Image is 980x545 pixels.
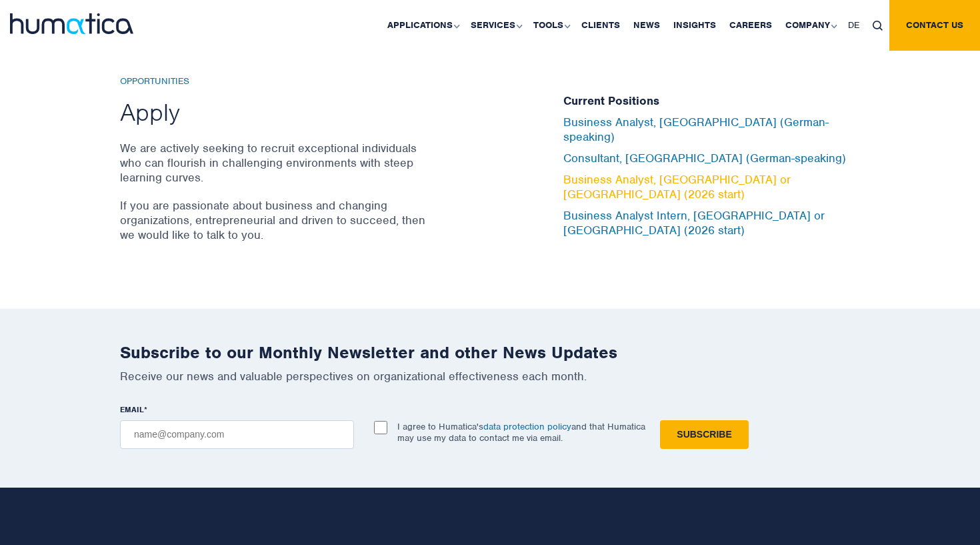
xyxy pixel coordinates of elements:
[563,115,829,144] a: Business Analyst, [GEOGRAPHIC_DATA] (German-speaking)
[120,141,430,185] p: We are actively seeking to recruit exceptional individuals who can flourish in challenging enviro...
[563,208,825,237] a: Business Analyst Intern, [GEOGRAPHIC_DATA] or [GEOGRAPHIC_DATA] (2026 start)
[120,420,354,449] input: name@company.com
[10,13,133,34] img: logo
[120,342,860,363] h2: Subscribe to our Monthly Newsletter and other News Updates
[483,421,571,432] a: data protection policy
[120,97,430,127] h2: Apply
[563,172,791,201] a: Business Analyst, [GEOGRAPHIC_DATA] or [GEOGRAPHIC_DATA] (2026 start)
[397,421,645,444] p: I agree to Humatica's and that Humatica may use my data to contact me via email.
[120,198,430,242] p: If you are passionate about business and changing organizations, entrepreneurial and driven to su...
[563,151,846,165] a: Consultant, [GEOGRAPHIC_DATA] (German-speaking)
[563,94,860,109] h5: Current Positions
[120,404,144,415] span: EMAIL
[848,19,859,31] span: DE
[120,76,430,87] h6: Opportunities
[873,21,883,31] img: search_icon
[120,369,860,384] p: Receive our news and valuable perspectives on organizational effectiveness each month.
[660,420,748,449] input: Subscribe
[374,421,387,434] input: I agree to Humatica'sdata protection policyand that Humatica may use my data to contact me via em...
